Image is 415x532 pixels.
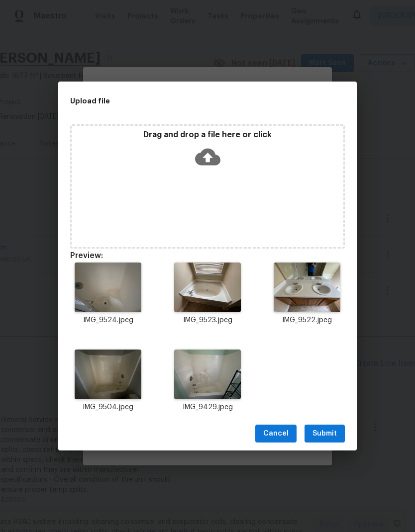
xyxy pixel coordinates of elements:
[174,263,240,312] img: Z
[274,263,340,312] img: 2Q==
[170,402,245,413] p: IMG_9429.jpeg
[174,350,240,399] img: Z
[70,95,300,106] h2: Upload file
[75,350,141,399] img: Z
[170,315,245,326] p: IMG_9523.jpeg
[263,428,289,440] span: Cancel
[75,263,141,312] img: 9k=
[70,402,146,413] p: IMG_9504.jpeg
[269,315,345,326] p: IMG_9522.jpeg
[70,315,146,326] p: IMG_9524.jpeg
[255,425,297,443] button: Cancel
[72,130,343,140] p: Drag and drop a file here or click
[305,425,345,443] button: Submit
[312,428,337,440] span: Submit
